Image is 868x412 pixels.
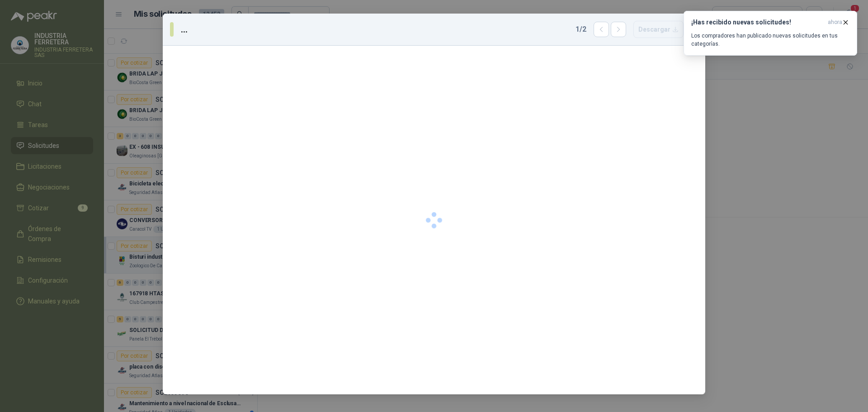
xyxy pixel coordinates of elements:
[828,19,842,26] span: ahora
[684,11,857,56] button: ¡Has recibido nuevas solicitudes!ahora Los compradores han publicado nuevas solicitudes en tus ca...
[181,23,191,36] h3: ...
[633,21,684,38] button: Descargar
[691,32,849,48] p: Los compradores han publicado nuevas solicitudes en tus categorías.
[691,19,824,26] h3: ¡Has recibido nuevas solicitudes!
[576,24,586,35] span: 1 / 2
